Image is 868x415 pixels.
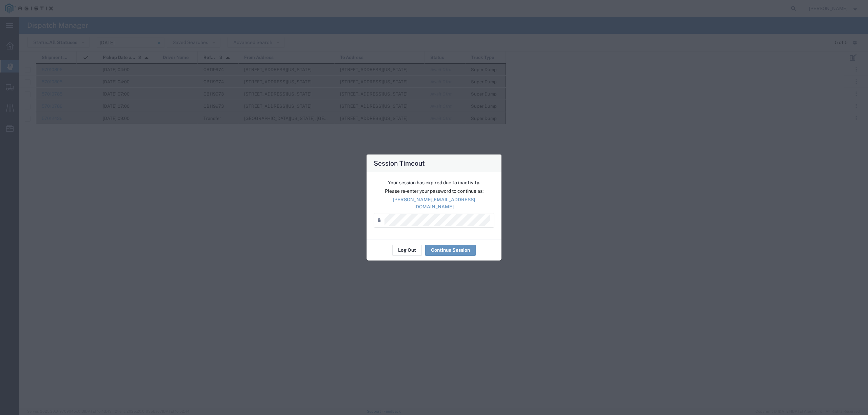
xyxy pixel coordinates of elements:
p: Your session has expired due to inactivity. [374,179,494,186]
button: Log Out [392,245,422,256]
button: Continue Session [425,245,476,256]
p: [PERSON_NAME][EMAIL_ADDRESS][DOMAIN_NAME] [374,196,494,210]
h4: Session Timeout [374,158,425,168]
p: Please re-enter your password to continue as: [374,188,494,195]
